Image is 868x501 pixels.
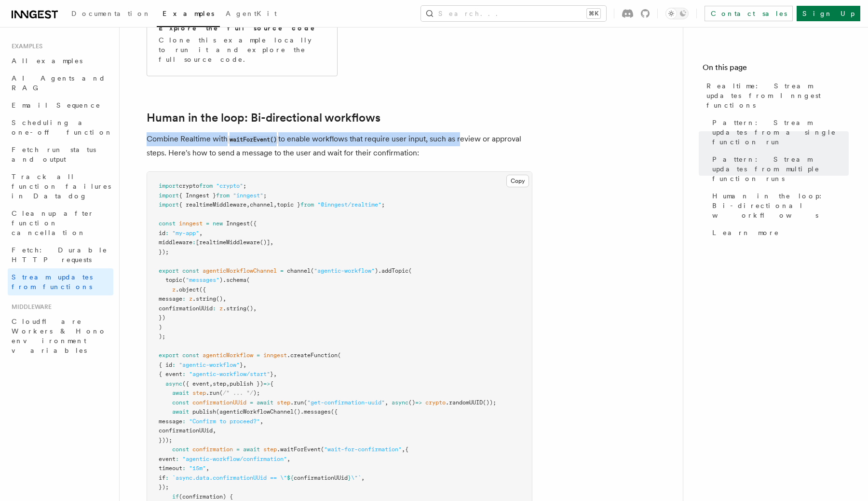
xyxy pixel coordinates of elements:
[228,136,278,144] code: waitForEvent()
[226,10,277,17] span: AgentKit
[206,465,209,472] span: ,
[280,267,284,274] span: =
[199,230,203,237] span: ,
[321,446,324,453] span: (
[712,154,849,183] span: Pattern: Stream updates from multiple function runs
[199,182,213,189] span: from
[263,380,270,387] span: =>
[199,239,260,246] span: realtimeMiddleware
[165,380,182,387] span: async
[165,474,169,481] span: :
[263,446,277,453] span: step
[172,493,179,500] span: if
[182,418,186,425] span: :
[12,246,108,264] span: Fetch: Durable HTTP requests
[260,239,270,246] span: ()]
[172,399,189,406] span: const
[712,228,779,237] span: Learn more
[408,267,412,274] span: (
[223,295,226,302] span: ,
[165,277,182,283] span: topic
[172,408,189,415] span: await
[348,474,351,481] span: }
[712,118,849,147] span: Pattern: Stream updates from a single function run
[8,303,52,311] span: Middleware
[277,201,300,208] span: topic }
[182,465,186,472] span: :
[317,201,381,208] span: "@inngest/realtime"
[705,6,793,21] a: Contact sales
[165,230,169,237] span: :
[263,352,287,359] span: inngest
[219,305,223,312] span: z
[408,399,415,406] span: ()
[219,408,294,415] span: agenticWorkflowChannel
[182,352,199,359] span: const
[270,380,273,387] span: {
[159,465,182,472] span: timeout
[12,209,94,237] span: Cleanup after function cancellation
[294,408,300,415] span: ()
[159,437,172,444] span: }));
[243,182,246,189] span: ;
[446,399,483,406] span: .randomUUID
[8,313,113,359] a: Cloudflare Workers & Hono environment variables
[159,474,165,481] span: if
[147,132,532,160] p: Combine Realtime with to enable workflows that require user input, such as review or approval ste...
[385,399,388,406] span: ,
[216,192,230,199] span: from
[12,146,96,163] span: Fetch run status and output
[250,220,257,227] span: ({
[159,427,213,434] span: confirmationUUid
[172,286,176,293] span: z
[176,286,199,293] span: .object
[314,267,375,274] span: "agentic-workflow"
[375,267,378,274] span: )
[159,324,162,331] span: )
[8,205,113,241] a: Cleanup after function cancellation
[159,295,182,302] span: message
[405,446,408,453] span: {
[290,399,304,406] span: .run
[159,35,325,64] p: Clone this example locally to run it and explore the full source code.
[192,399,246,406] span: confirmationUUid
[159,333,165,340] span: );
[213,220,223,227] span: new
[159,305,213,312] span: confirmationUUid
[182,456,287,462] span: "agentic-workflow/confirmation"
[331,408,338,415] span: ({
[179,220,203,227] span: inngest
[665,8,689,19] button: Toggle dark mode
[182,267,199,274] span: const
[287,352,338,359] span: .createFunction
[216,182,243,189] span: "crypto"
[179,362,240,368] span: "agentic-workflow"
[338,352,341,359] span: (
[199,286,206,293] span: ({
[257,399,273,406] span: await
[192,408,216,415] span: publish
[8,168,113,205] a: Track all function failures in Datadog
[159,192,179,199] span: import
[66,3,157,26] a: Documentation
[708,151,849,187] a: Pattern: Stream updates from multiple function runs
[287,474,294,481] span: ${
[159,362,172,368] span: { id
[159,267,179,274] span: export
[273,201,277,208] span: ,
[192,390,206,396] span: step
[179,493,233,500] span: (confirmation) {
[250,399,253,406] span: =
[172,362,176,368] span: :
[226,380,230,387] span: ,
[287,267,311,274] span: channel
[361,474,365,481] span: ,
[277,446,321,453] span: .waitForEvent
[223,305,246,312] span: .string
[8,114,113,141] a: Scheduling a one-off function
[233,192,263,199] span: "inngest"
[179,182,199,189] span: crypto
[421,6,606,21] button: Search...⌘K
[192,295,216,302] span: .string
[159,456,176,462] span: event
